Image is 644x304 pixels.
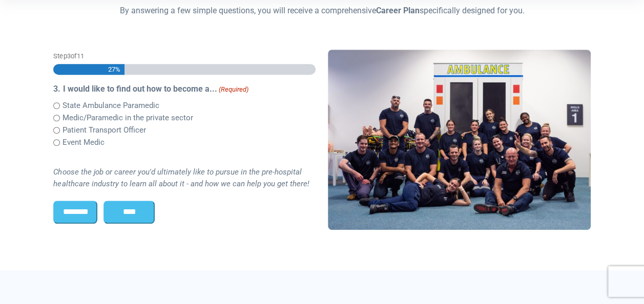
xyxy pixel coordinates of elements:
[53,167,309,188] i: Choose the job or career you'd ultimately like to pursue in the pre-hospital healthcare industry ...
[67,52,70,60] span: 3
[218,84,248,95] span: (Required)
[62,124,146,136] label: Patient Transport Officer
[53,51,316,61] p: Step of
[376,6,419,15] strong: Career Plan
[107,64,120,75] span: 27%
[53,5,590,17] p: By answering a few simple questions, you will receive a comprehensive specifically designed for you.
[62,112,193,124] label: Medic/Paramedic in the private sector
[76,52,84,60] span: 11
[62,137,104,148] label: Event Medic
[53,83,316,95] legend: 3. I would like to find out how to become a...
[62,100,159,112] label: State Ambulance Paramedic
